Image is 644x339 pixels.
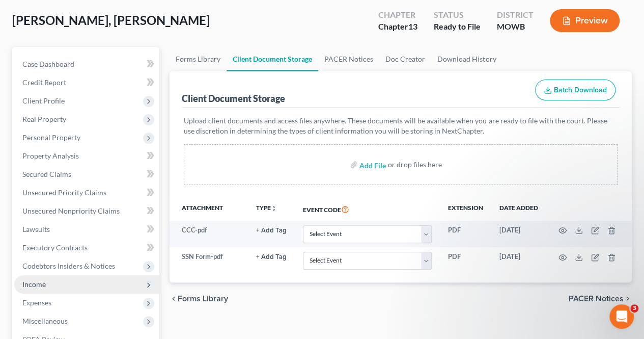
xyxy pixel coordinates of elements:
[295,197,440,221] th: Event Code
[22,206,120,215] span: Unsecured Nonpriority Claims
[22,271,45,278] span: Home
[388,160,442,170] div: or drop files here
[148,16,168,37] img: Profile image for Emma
[440,197,491,221] th: Extension
[434,21,481,33] div: Ready to File
[136,245,204,286] button: Help
[22,60,74,68] span: Case Dashboard
[271,205,277,212] i: unfold_more
[170,295,178,303] i: chevron_left
[256,252,287,262] a: + Add Tag
[22,280,46,289] span: Income
[170,197,248,221] th: Attachment
[630,304,638,312] span: 3
[170,295,228,303] button: chevron_left Forms Library
[128,16,149,37] img: Profile image for Lindsey
[256,227,287,234] button: + Add Tag
[21,198,170,208] div: We typically reply in a few hours
[184,116,618,136] p: Upload client documents and access files anywhere. These documents will be available when you are...
[20,22,89,33] img: logo
[22,170,71,178] span: Secured Claims
[14,55,159,73] a: Case Dashboard
[10,178,193,217] div: Send us a messageWe typically reply in a few hours
[408,21,417,31] span: 13
[182,92,285,105] div: Client Document Storage
[379,47,431,71] a: Doc Creator
[14,239,159,257] a: Executory Contracts
[434,9,481,21] div: Status
[378,21,417,33] div: Chapter
[14,73,159,92] a: Credit Report
[497,21,534,33] div: MOWB
[318,47,379,71] a: PACER Notices
[21,144,41,164] img: Profile image for Lindsey
[569,295,632,303] button: PACER Notices chevron_right
[14,220,159,239] a: Lawsuits
[22,262,115,270] span: Codebtors Insiders & Notices
[109,16,129,37] img: Profile image for James
[22,133,80,142] span: Personal Property
[21,232,82,243] span: Search for help
[378,9,417,21] div: Chapter
[11,135,193,173] div: Profile image for LindseyYou're welcome! Let me know if you have any other questions![PERSON_NAME...
[170,47,227,71] a: Forms Library
[14,202,159,220] a: Unsecured Nonpriority Claims
[535,80,615,101] button: Batch Download
[497,9,534,21] div: District
[21,187,170,198] div: Send us a message
[10,120,193,173] div: Recent messageProfile image for LindseyYou're welcome! Let me know if you have any other question...
[550,9,620,32] button: Preview
[22,78,66,87] span: Credit Report
[256,205,277,212] button: TYPEunfold_more
[227,47,318,71] a: Client Document Storage
[106,154,135,165] div: • [DATE]
[624,295,632,303] i: chevron_right
[554,86,607,94] span: Batch Download
[431,47,502,71] a: Download History
[491,221,546,247] td: [DATE]
[175,16,193,35] div: Close
[85,271,120,278] span: Messages
[45,154,104,165] div: [PERSON_NAME]
[440,221,491,247] td: PDF
[256,254,287,260] button: + Add Tag
[22,225,50,233] span: Lawsuits
[20,90,183,107] p: How can we help?
[256,225,287,235] a: + Add Tag
[14,184,159,202] a: Unsecured Priority Claims
[491,247,546,274] td: [DATE]
[22,317,68,325] span: Miscellaneous
[161,271,178,278] span: Help
[178,295,228,303] span: Forms Library
[20,72,183,90] p: Hi there!
[491,197,546,221] th: Date added
[45,144,270,152] span: You're welcome! Let me know if you have any other questions!
[22,298,51,307] span: Expenses
[170,247,248,274] td: SSN Form-pdf
[569,295,624,303] span: PACER Notices
[22,188,106,197] span: Unsecured Priority Claims
[170,221,248,247] td: CCC-pdf
[22,96,65,105] span: Client Profile
[68,245,135,286] button: Messages
[22,243,88,252] span: Executory Contracts
[14,147,159,165] a: Property Analysis
[22,115,66,123] span: Real Property
[15,227,189,247] button: Search for help
[609,304,634,329] iframe: Intercom live chat
[14,165,159,184] a: Secured Claims
[21,128,183,139] div: Recent message
[440,247,491,274] td: PDF
[22,151,79,160] span: Property Analysis
[12,13,210,28] span: [PERSON_NAME], [PERSON_NAME]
